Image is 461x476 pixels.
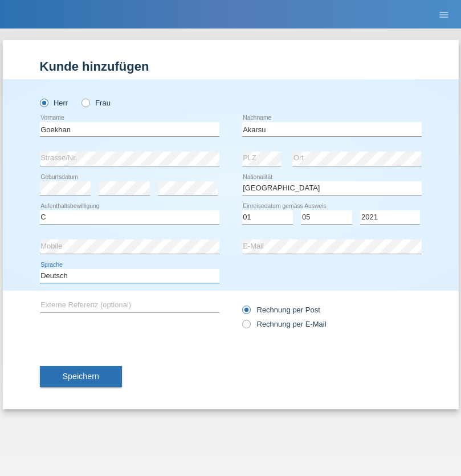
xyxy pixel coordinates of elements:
[81,99,111,107] label: Frau
[438,9,450,21] i: menu
[63,372,99,381] span: Speichern
[40,366,122,388] button: Speichern
[242,306,250,320] input: Rechnung per Post
[242,320,250,334] input: Rechnung per E-Mail
[242,320,327,328] label: Rechnung per E-Mail
[40,59,422,74] h1: Kunde hinzufügen
[433,11,455,18] a: menu
[242,306,320,314] label: Rechnung per Post
[40,99,68,107] label: Herr
[81,99,89,106] input: Frau
[40,99,47,106] input: Herr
